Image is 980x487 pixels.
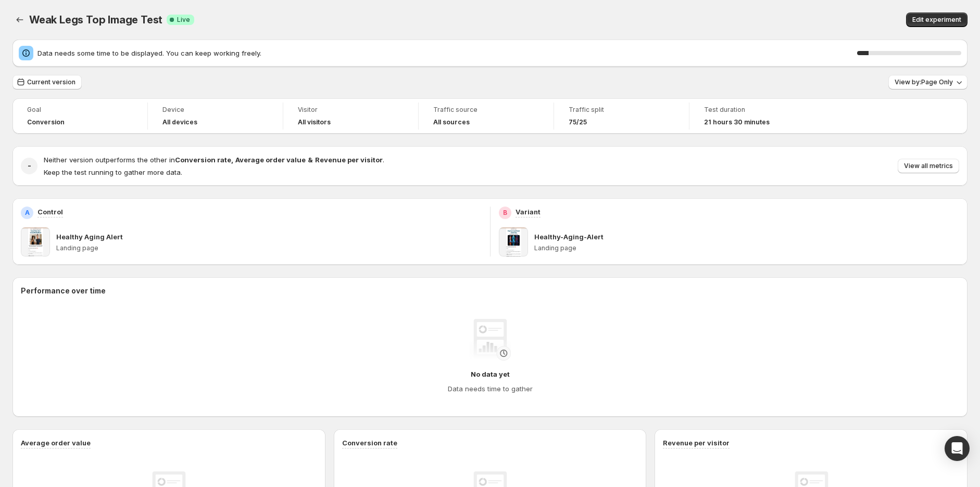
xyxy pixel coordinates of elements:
[37,207,63,217] p: Control
[912,16,961,24] span: Edit experiment
[895,78,953,86] span: View by: Page Only
[469,319,511,361] img: No data yet
[27,106,133,114] span: Goal
[21,286,959,296] h2: Performance over time
[569,118,587,126] span: 75/25
[21,438,91,448] h3: Average order value
[704,118,770,126] span: 21 hours 30 minutes
[12,75,82,89] button: Current version
[162,106,268,114] span: Device
[569,106,674,114] span: Traffic split
[516,207,541,217] p: Variant
[12,12,27,27] button: Back
[471,369,510,379] h4: No data yet
[342,438,397,448] h3: Conversion rate
[904,162,953,170] span: View all metrics
[175,156,231,164] strong: Conversion rate
[27,118,65,126] span: Conversion
[162,105,268,127] a: DeviceAll devices
[298,106,404,114] span: Visitor
[21,227,50,257] img: Healthy Aging Alert
[448,383,533,394] h4: Data needs time to gather
[308,156,313,164] strong: &
[499,227,528,257] img: Healthy-Aging-Alert
[704,106,810,114] span: Test duration
[888,75,968,89] button: View by:Page Only
[298,118,331,126] h4: All visitors
[433,105,539,127] a: Traffic sourceAll sources
[27,78,76,86] span: Current version
[433,118,470,126] h4: All sources
[906,12,968,27] button: Edit experiment
[898,159,959,173] button: View all metrics
[231,156,233,164] strong: ,
[177,16,190,24] span: Live
[29,14,162,26] span: Weak Legs Top Image Test
[162,118,197,126] h4: All devices
[945,436,970,461] div: Open Intercom Messenger
[433,106,539,114] span: Traffic source
[44,156,384,164] span: Neither version outperforms the other in .
[534,232,604,242] p: Healthy-Aging-Alert
[534,244,960,252] p: Landing page
[37,48,857,58] span: Data needs some time to be displayed. You can keep working freely.
[704,105,810,127] a: Test duration21 hours 30 minutes
[56,232,123,242] p: Healthy Aging Alert
[235,156,306,164] strong: Average order value
[315,156,383,164] strong: Revenue per visitor
[569,105,674,127] a: Traffic split75/25
[56,244,482,252] p: Landing page
[28,161,31,171] h2: -
[663,438,730,448] h3: Revenue per visitor
[25,209,30,217] h2: A
[298,105,404,127] a: VisitorAll visitors
[503,209,507,217] h2: B
[27,105,133,127] a: GoalConversion
[44,168,182,176] span: Keep the test running to gather more data.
